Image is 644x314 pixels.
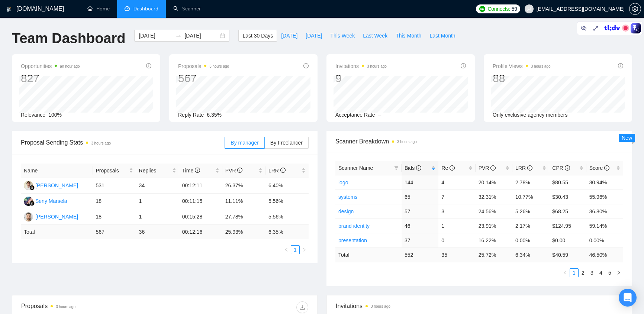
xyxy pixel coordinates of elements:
[231,140,258,146] span: By manager
[139,32,173,40] input: Start date
[302,247,306,252] span: right
[479,165,496,171] span: PVR
[35,213,78,221] div: [PERSON_NAME]
[512,247,549,262] td: 6.34 %
[402,247,438,262] td: 552
[300,245,309,254] li: Next Page
[136,178,179,194] td: 34
[618,63,623,68] span: info-circle
[402,204,438,218] td: 57
[561,268,570,277] li: Previous Page
[429,32,455,40] span: Last Month
[461,63,466,68] span: info-circle
[476,233,512,247] td: 16.22%
[326,30,359,42] button: This Week
[281,32,297,40] span: [DATE]
[136,209,179,225] td: 1
[396,32,421,40] span: This Month
[392,30,425,42] button: This Month
[182,168,200,174] span: Time
[29,201,35,206] img: gigradar-bm.png
[629,3,641,15] button: setting
[35,197,67,205] div: Seny Marsela
[335,112,375,118] span: Acceptance Rate
[48,112,62,118] span: 100%
[476,247,512,262] td: 25.72 %
[306,32,322,40] span: [DATE]
[176,33,181,39] span: swap-right
[367,64,387,68] time: 3 hours ago
[629,6,641,12] span: setting
[588,269,596,277] a: 3
[587,268,596,277] li: 3
[268,168,286,174] span: LRR
[265,178,309,194] td: 6.40%
[24,198,67,204] a: SMSeny Marsela
[93,194,136,209] td: 18
[614,268,623,277] li: Next Page
[179,194,222,209] td: 00:11:15
[622,135,632,141] span: New
[222,225,265,239] td: 25.93 %
[136,194,179,209] td: 1
[338,208,354,214] a: design
[561,268,570,277] button: left
[619,289,637,307] div: Open Intercom Messenger
[450,165,455,171] span: info-circle
[441,165,455,171] span: Re
[56,305,75,309] time: 3 hours ago
[579,269,587,277] a: 2
[363,32,387,40] span: Last Week
[21,164,93,178] th: Name
[614,268,623,277] button: right
[209,64,229,68] time: 3 hours ago
[87,6,110,12] a: homeHome
[291,245,300,254] li: 1
[416,165,421,171] span: info-circle
[133,6,158,12] span: Dashboard
[139,166,171,175] span: Replies
[93,164,136,178] th: Proposals
[402,190,438,204] td: 65
[425,30,459,42] button: Last Month
[179,209,222,225] td: 00:15:28
[93,225,136,239] td: 567
[335,137,623,146] span: Scanner Breakdown
[222,178,265,194] td: 26.37%
[586,247,623,262] td: 46.50 %
[552,165,570,171] span: CPR
[24,181,33,190] img: AY
[265,194,309,209] td: 5.56%
[136,225,179,239] td: 36
[563,271,567,275] span: left
[296,301,308,313] button: download
[338,194,357,200] a: systems
[335,71,387,85] div: 9
[173,6,201,12] a: searchScanner
[222,209,265,225] td: 27.78%
[91,141,111,145] time: 3 hours ago
[438,204,475,218] td: 3
[597,269,605,277] a: 4
[178,112,204,118] span: Reply Rate
[270,140,303,146] span: By Freelancer
[277,30,302,42] button: [DATE]
[549,190,586,204] td: $30.43
[438,247,475,262] td: 35
[12,30,125,47] h1: Team Dashboard
[512,218,549,233] td: 2.17%
[21,71,80,85] div: 827
[438,175,475,190] td: 4
[438,233,475,247] td: 0
[21,301,165,313] div: Proposals
[604,165,609,171] span: info-circle
[402,218,438,233] td: 46
[402,233,438,247] td: 37
[335,62,387,71] span: Invitations
[207,112,222,118] span: 6.35%
[515,165,532,171] span: LRR
[21,225,93,239] td: Total
[302,30,326,42] button: [DATE]
[527,6,532,12] span: user
[359,30,392,42] button: Last Week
